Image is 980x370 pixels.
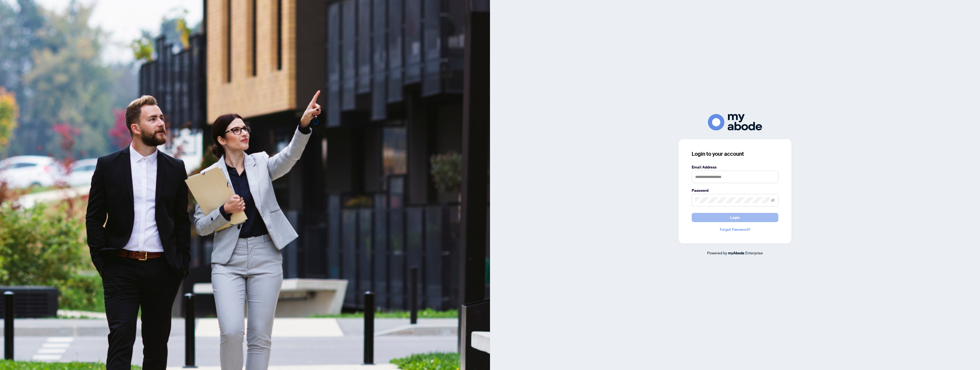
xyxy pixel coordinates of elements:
[730,213,740,222] span: Login
[692,150,778,158] h3: Login to your account
[692,213,778,222] button: Login
[728,250,744,256] a: myAbode
[692,226,778,232] a: Forgot Password?
[745,250,763,255] span: Enterprise
[692,164,778,170] label: Email Address
[692,187,778,193] label: Password
[708,114,762,131] img: ma-logo
[771,198,775,202] span: eye-invisible
[707,250,727,255] span: Powered by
